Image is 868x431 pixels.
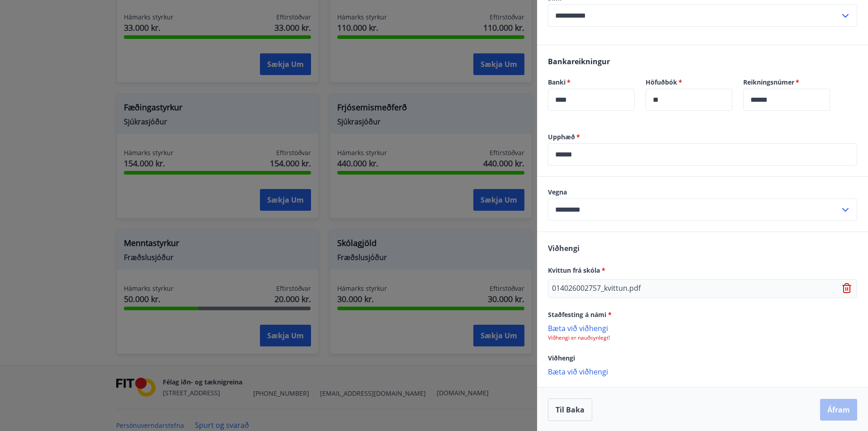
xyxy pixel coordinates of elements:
[548,143,857,166] div: Upphæð
[548,310,612,319] span: Staðfesting á námi
[548,398,592,421] button: Til baka
[548,323,857,332] p: Bæta við viðhengi
[548,367,857,376] p: Bæta við viðhengi
[548,133,857,142] label: Upphæð
[548,78,635,87] label: Banki
[548,334,857,341] p: Viðhengi er nauðsynlegt!
[548,354,575,362] span: Viðhengi
[743,78,830,87] label: Reikningsnúmer
[548,243,580,253] span: Viðhengi
[646,78,732,87] label: Höfuðbók
[548,266,605,275] span: Kvittun frá skóla
[548,57,610,66] span: Bankareikningur
[548,188,857,197] label: Vegna
[552,283,641,294] p: 014026002757_kvittun.pdf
